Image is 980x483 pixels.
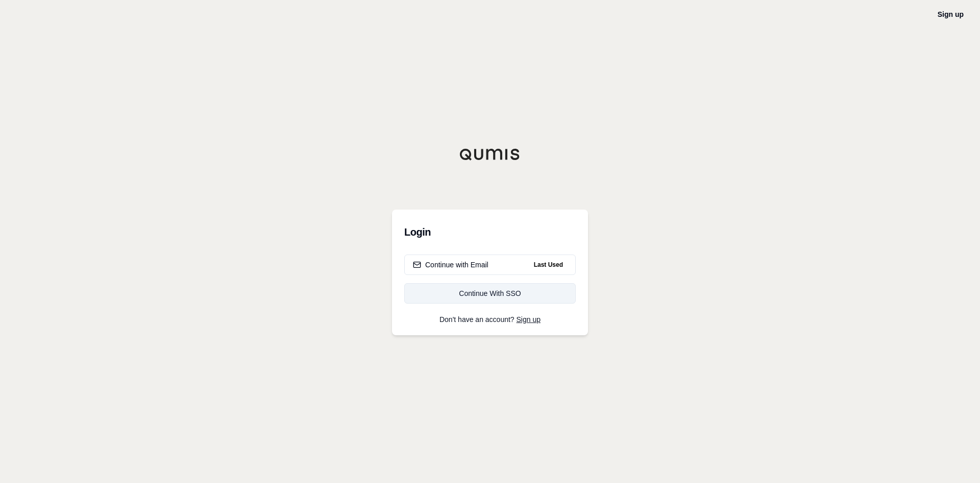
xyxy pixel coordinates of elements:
[404,255,576,275] button: Continue with EmailLast Used
[404,316,576,323] p: Don't have an account?
[413,260,488,270] div: Continue with Email
[404,283,576,304] a: Continue With SSO
[413,288,567,298] div: Continue With SSO
[938,10,964,18] a: Sign up
[530,259,567,271] span: Last Used
[404,222,576,242] h3: Login
[459,148,521,160] img: Qumis
[517,315,541,324] a: Sign up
